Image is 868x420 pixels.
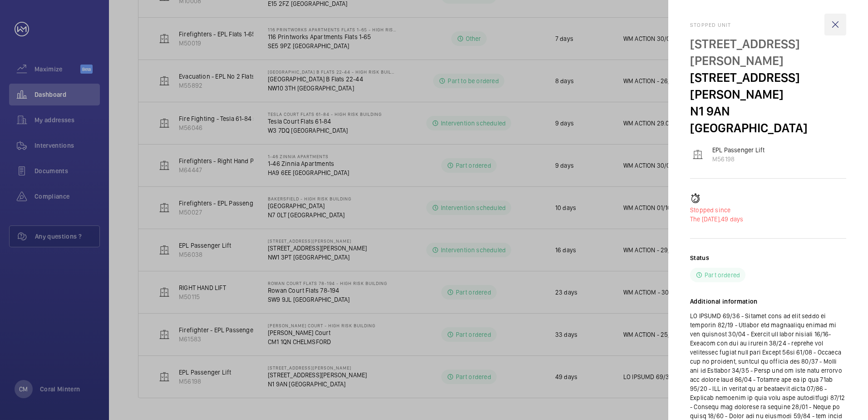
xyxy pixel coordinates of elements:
p: EPL Passenger Lift [712,145,764,155]
h2: Status [690,253,709,262]
p: M56198 [712,155,764,164]
p: [STREET_ADDRESS][PERSON_NAME] [690,35,846,69]
p: Part ordered [705,270,740,280]
h2: Stopped unit [690,22,846,28]
h2: Additional information [690,297,846,306]
span: The [DATE], [690,215,721,223]
img: elevator.svg [692,149,703,160]
p: N1 9AN [GEOGRAPHIC_DATA] [690,103,846,136]
p: [STREET_ADDRESS][PERSON_NAME] [690,69,846,103]
p: 49 days [690,215,846,224]
p: Stopped since [690,205,846,215]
